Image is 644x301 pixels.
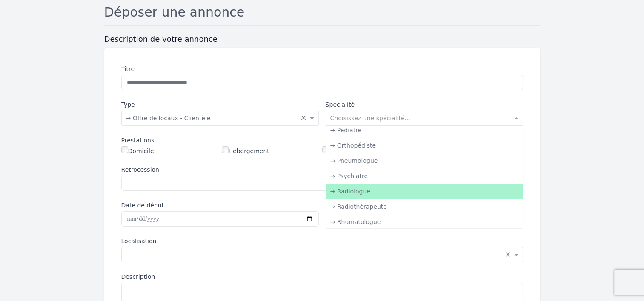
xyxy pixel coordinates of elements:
ng-dropdown-panel: Options list [326,125,523,228]
input: Secrétatiat [322,146,329,153]
label: Retrocession [121,165,523,174]
div: → Psychiatre [326,168,523,184]
label: Domicile [121,146,154,155]
input: Hébergement [222,146,229,153]
div: → Rhumatologue [326,214,523,230]
div: → Pédiatre [326,122,523,138]
span: Clear all [301,114,308,122]
label: Type [121,100,319,109]
input: Domicile [121,146,128,153]
label: Localisation [121,237,523,245]
label: Secrétatiat [322,146,362,155]
label: Titre [121,65,523,73]
div: → Orthopédiste [326,138,523,153]
h3: Description de votre annonce [104,34,540,44]
div: Prestations [121,136,523,145]
div: → Radiothérapeute [326,199,523,214]
label: Description [121,273,523,281]
label: Spécialité [326,100,523,109]
div: → Pneumologue [326,153,523,168]
label: Date de début [121,201,319,210]
h1: Déposer une annonce [104,5,540,26]
div: → Radiologue [326,184,523,199]
span: Clear all [505,250,512,259]
label: Hébergement [222,146,269,155]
